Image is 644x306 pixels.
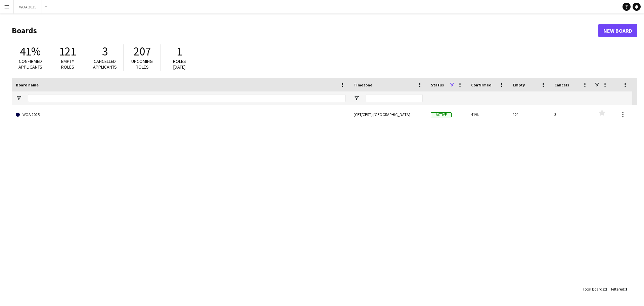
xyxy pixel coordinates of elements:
button: Open Filter Menu [354,95,360,101]
span: Confirmed [471,82,492,87]
span: 3 [102,44,108,59]
span: Empty [513,82,525,87]
span: 41% [20,44,41,59]
a: New Board [598,24,637,37]
div: : [611,282,627,296]
button: Open Filter Menu [16,95,22,101]
span: Board name [16,82,39,87]
input: Board name Filter Input [28,94,346,102]
div: : [583,282,607,296]
span: Upcoming roles [131,58,153,70]
span: Cancelled applicants [93,58,117,70]
button: WOA 2025 [14,0,42,13]
span: 1 [177,44,182,59]
span: Active [431,112,452,117]
span: 1 [625,286,627,292]
span: Confirmed applicants [18,58,42,70]
span: Timezone [354,82,372,87]
span: 2 [605,286,607,292]
input: Timezone Filter Input [366,94,423,102]
span: Status [431,82,444,87]
span: Cancels [554,82,569,87]
a: WOA 2025 [16,105,346,124]
span: Roles [DATE] [173,58,186,70]
span: Filtered [611,286,624,292]
div: 3 [550,105,592,124]
h1: Boards [12,26,598,36]
span: 121 [59,44,76,59]
div: 41% [467,105,509,124]
span: 207 [134,44,151,59]
div: (CET/CEST) [GEOGRAPHIC_DATA] [350,105,427,124]
span: Empty roles [61,58,74,70]
div: 121 [509,105,550,124]
span: Total Boards [583,286,604,292]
